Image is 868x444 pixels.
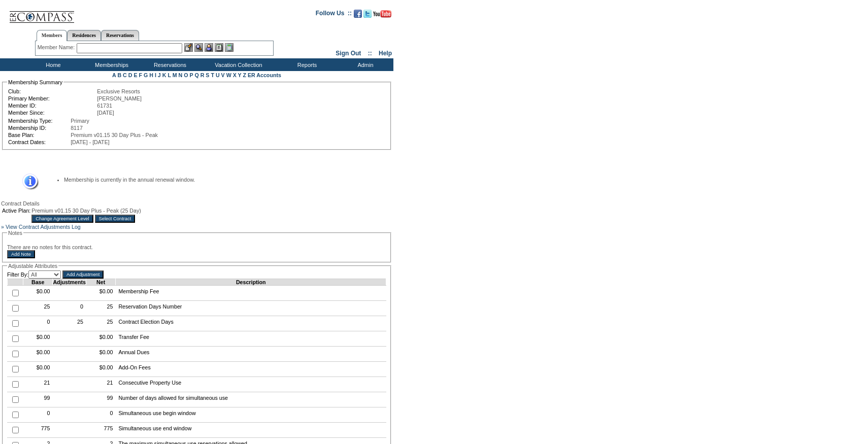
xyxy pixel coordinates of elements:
td: Follow Us :: [316,9,352,21]
a: I [155,72,156,78]
a: P [190,72,193,78]
td: Vacation Collection [198,58,277,71]
td: 21 [86,377,115,392]
a: T [211,72,214,78]
img: Become our fan on Facebook [354,10,362,18]
span: [DATE] [97,110,114,116]
a: S [206,72,209,78]
td: Reports [277,58,335,71]
a: E [133,72,137,78]
legend: Notes [7,230,23,236]
td: 21 [23,377,53,392]
td: Base [23,279,53,286]
a: Reservations [101,30,139,41]
a: L [168,72,171,78]
td: Simultaneous use end window [116,423,386,438]
span: :: [368,50,372,57]
td: 25 [86,301,115,316]
a: B [117,72,121,78]
legend: Adjustable Attributes [7,263,58,269]
a: R [201,72,205,78]
legend: Membership Summary [7,79,63,85]
span: 8117 [71,125,83,131]
a: J [158,72,161,78]
a: Follow us on Twitter [363,13,372,19]
td: Annual Dues [116,347,386,362]
a: D [128,72,132,78]
td: 99 [23,392,53,407]
td: 775 [86,423,115,438]
a: Members [37,30,68,41]
a: Sign Out [336,50,361,57]
li: Membership is currently in the annual renewal window. [64,177,376,183]
a: ER Accounts [248,72,281,78]
td: Home [23,58,81,71]
a: H [149,72,153,78]
td: Reservation Days Number [116,301,386,316]
td: 25 [86,316,115,331]
span: [PERSON_NAME] [97,95,142,101]
a: N [179,72,183,78]
span: There are no notes for this contract. [7,244,93,250]
img: Reservations [215,43,223,52]
a: Subscribe to our YouTube Channel [373,13,391,19]
td: 0 [53,301,86,316]
a: V [221,72,225,78]
a: K [162,72,166,78]
input: Change Agreement Level [31,215,93,223]
td: Membership Fee [116,286,386,301]
a: A [112,72,116,78]
td: Filter By: [7,270,61,279]
img: Information Message [16,174,39,190]
td: 775 [23,423,53,438]
input: Add Adjustment [62,270,104,279]
td: Member Since: [8,110,96,116]
td: Transfer Fee [116,331,386,347]
a: F [139,72,142,78]
span: Premium v01.15 30 Day Plus - Peak (25 Day) [31,208,141,214]
img: Compass Home [9,3,75,23]
a: X [233,72,237,78]
td: Membership ID: [8,125,70,131]
img: Follow us on Twitter [363,10,372,18]
td: $0.00 [23,362,53,377]
td: 0 [86,407,115,423]
a: Y [238,72,242,78]
a: Residences [67,30,101,41]
img: Impersonate [205,43,213,52]
span: 61731 [97,103,112,109]
td: $0.00 [23,347,53,362]
a: Z [243,72,246,78]
td: Number of days allowed for simultaneous use [116,392,386,407]
a: » View Contract Adjustments Log [1,224,81,230]
a: U [216,72,220,78]
img: View [194,43,203,52]
td: Net [86,279,115,286]
a: G [144,72,148,78]
td: Contract Election Days [116,316,386,331]
td: 0 [23,407,53,423]
td: Base Plan: [8,132,70,138]
td: Admin [335,58,393,71]
span: [DATE] - [DATE] [71,139,110,145]
img: b_edit.gif [184,43,193,52]
td: $0.00 [86,362,115,377]
td: $0.00 [86,347,115,362]
td: Description [116,279,386,286]
td: Active Plan: [2,208,30,214]
a: Q [194,72,198,78]
td: Member ID: [8,103,96,109]
td: Primary Member: [8,95,96,101]
td: Membership Type: [8,118,70,124]
a: M [173,72,177,78]
a: C [123,72,127,78]
a: O [184,72,188,78]
div: Member Name: [38,43,77,52]
a: Become our fan on Facebook [354,13,362,19]
td: $0.00 [86,286,115,301]
td: Reservations [140,58,198,71]
td: Contract Dates: [8,139,70,145]
a: Help [379,50,392,57]
td: $0.00 [23,286,53,301]
td: 25 [53,316,86,331]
